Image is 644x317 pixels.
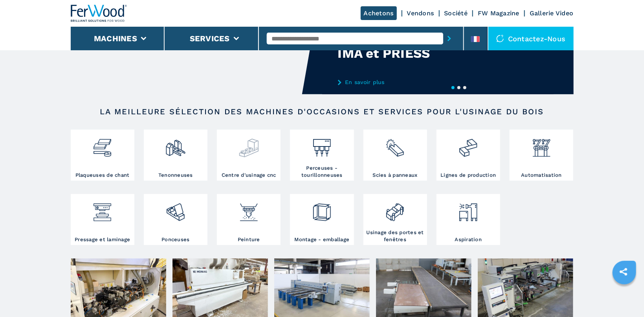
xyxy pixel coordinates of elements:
[238,236,260,243] h3: Peinture
[614,262,633,282] a: sharethis
[217,194,281,245] a: Peinture
[222,172,276,179] h3: Centre d'usinage cnc
[363,194,427,245] a: Usinage des portes et fenêtres
[437,130,500,181] a: Lignes de production
[437,194,500,245] a: Aspiration
[312,132,332,158] img: foratrici_inseritrici_2.png
[455,236,482,243] h3: Aspiration
[530,9,574,17] a: Gallerie Video
[385,132,405,158] img: sezionatrici_2.png
[496,35,504,42] img: Contactez-nous
[441,172,496,179] h3: Lignes de production
[373,172,418,179] h3: Scies à panneaux
[71,5,127,22] img: Ferwood
[161,236,189,243] h3: Ponceuses
[239,132,259,158] img: centro_di_lavoro_cnc_2.png
[312,196,332,223] img: montaggio_imballaggio_2.png
[96,107,549,116] h2: LA MEILLEURE SÉLECTION DES MACHINES D'OCCASIONS ET SERVICES POUR L'USINAGE DU BOIS
[444,9,468,17] a: Société
[458,132,479,158] img: linee_di_produzione_2.png
[290,130,354,181] a: Perceuses - tourillonneuses
[94,34,137,43] button: Machines
[521,172,562,179] h3: Automatisation
[510,130,573,181] a: Automatisation
[92,196,113,223] img: pressa-strettoia.png
[363,130,427,181] a: Scies à panneaux
[463,86,466,89] button: 3
[488,27,574,50] div: Contactez-nous
[338,79,492,85] a: En savoir plus
[365,229,425,243] h3: Usinage des portes et fenêtres
[458,196,479,223] img: aspirazione_1.png
[457,86,461,89] button: 2
[71,130,134,181] a: Plaqueuses de chant
[92,132,113,158] img: bordatrici_1.png
[75,172,130,179] h3: Plaqueuses de chant
[611,282,638,311] iframe: Chat
[158,172,193,179] h3: Tenonneuses
[144,130,207,181] a: Tenonneuses
[190,34,230,43] button: Services
[361,6,397,20] a: Achetons
[165,132,186,158] img: squadratrici_2.png
[531,132,552,158] img: automazione.png
[478,9,519,17] a: FW Magazine
[295,236,350,243] h3: Montage - emballage
[290,194,354,245] a: Montage - emballage
[443,29,455,48] button: submit-button
[292,165,352,179] h3: Perceuses - tourillonneuses
[217,130,281,181] a: Centre d'usinage cnc
[385,196,405,223] img: lavorazione_porte_finestre_2.png
[451,86,455,89] button: 1
[144,194,207,245] a: Ponceuses
[239,196,259,223] img: verniciatura_1.png
[71,194,134,245] a: Pressage et laminage
[165,196,186,223] img: levigatrici_2.png
[407,9,434,17] a: Vendons
[75,236,130,243] h3: Pressage et laminage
